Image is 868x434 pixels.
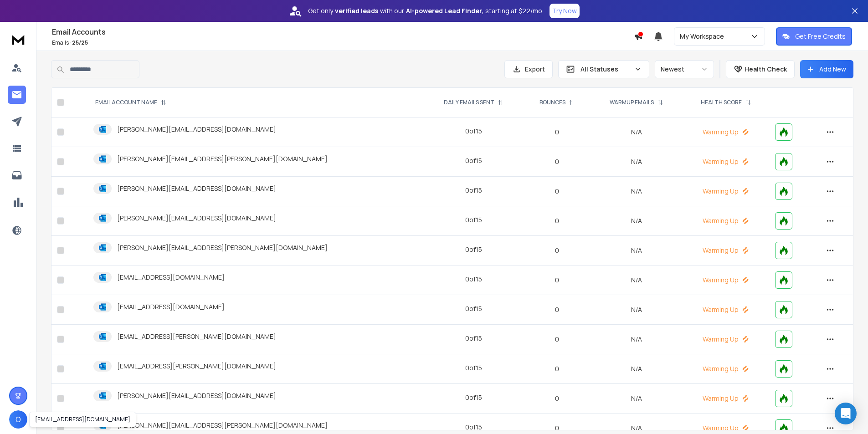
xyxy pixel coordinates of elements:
p: 0 [529,216,585,225]
button: Health Check [726,60,795,78]
p: 0 [529,335,585,344]
button: O [9,410,27,429]
p: Warming Up [688,424,764,433]
div: 0 of 15 [465,304,482,313]
button: Newest [655,60,714,78]
strong: verified leads [335,6,378,15]
p: Warming Up [688,128,764,137]
p: [EMAIL_ADDRESS][DOMAIN_NAME] [117,302,225,311]
div: 0 of 15 [465,363,482,373]
button: Add New [800,60,853,78]
p: 0 [529,246,585,255]
p: Emails : [52,39,634,46]
img: logo [9,31,27,48]
p: [EMAIL_ADDRESS][PERSON_NAME][DOMAIN_NAME] [117,332,276,341]
td: N/A [591,266,682,295]
div: 0 of 15 [465,127,482,136]
div: 0 of 15 [465,393,482,402]
p: 0 [529,394,585,403]
p: [PERSON_NAME][EMAIL_ADDRESS][PERSON_NAME][DOMAIN_NAME] [117,421,328,430]
div: 0 of 15 [465,275,482,284]
div: Open Intercom Messenger [835,403,857,424]
div: 0 of 15 [465,423,482,432]
p: 0 [529,157,585,166]
p: [PERSON_NAME][EMAIL_ADDRESS][DOMAIN_NAME] [117,125,276,134]
td: N/A [591,236,682,266]
td: N/A [591,117,682,147]
p: 0 [529,305,585,314]
td: N/A [591,295,682,325]
p: WARMUP EMAILS [610,99,654,106]
p: [EMAIL_ADDRESS][PERSON_NAME][DOMAIN_NAME] [117,362,276,371]
p: 0 [529,424,585,433]
p: [PERSON_NAME][EMAIL_ADDRESS][DOMAIN_NAME] [117,391,276,400]
div: 0 of 15 [465,334,482,343]
strong: AI-powered Lead Finder, [406,6,483,15]
span: 25 / 25 [72,39,88,46]
p: Warming Up [688,305,764,314]
td: N/A [591,147,682,177]
p: 0 [529,276,585,285]
td: N/A [591,354,682,384]
p: Warming Up [688,157,764,166]
div: 0 of 15 [465,156,482,165]
h1: Email Accounts [52,26,634,37]
p: Warming Up [688,216,764,225]
p: [PERSON_NAME][EMAIL_ADDRESS][PERSON_NAME][DOMAIN_NAME] [117,154,328,163]
button: Get Free Credits [776,27,852,46]
p: Get Free Credits [795,32,846,41]
button: Export [504,60,553,78]
div: 0 of 15 [465,245,482,254]
div: EMAIL ACCOUNT NAME [95,99,166,106]
p: BOUNCES [539,99,565,106]
p: Warming Up [688,335,764,344]
p: Try Now [552,6,577,15]
button: Try Now [550,4,580,18]
td: N/A [591,177,682,206]
p: HEALTH SCORE [701,99,742,106]
p: Warming Up [688,187,764,196]
p: 0 [529,364,585,373]
p: My Workspace [680,32,728,41]
td: N/A [591,384,682,414]
p: DAILY EMAILS SENT [444,99,494,106]
p: 0 [529,187,585,196]
p: Warming Up [688,394,764,403]
p: Health Check [745,65,787,74]
p: Get only with our starting at $22/mo [308,6,542,15]
p: [EMAIL_ADDRESS][DOMAIN_NAME] [117,273,225,282]
td: N/A [591,206,682,236]
div: 0 of 15 [465,215,482,225]
p: [PERSON_NAME][EMAIL_ADDRESS][DOMAIN_NAME] [117,214,276,223]
p: Warming Up [688,246,764,255]
p: All Statuses [580,65,631,74]
div: 0 of 15 [465,186,482,195]
p: [PERSON_NAME][EMAIL_ADDRESS][DOMAIN_NAME] [117,184,276,193]
p: 0 [529,128,585,137]
td: N/A [591,325,682,354]
p: [PERSON_NAME][EMAIL_ADDRESS][PERSON_NAME][DOMAIN_NAME] [117,243,328,252]
div: [EMAIL_ADDRESS][DOMAIN_NAME] [29,412,136,427]
p: Warming Up [688,276,764,285]
p: Warming Up [688,364,764,373]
